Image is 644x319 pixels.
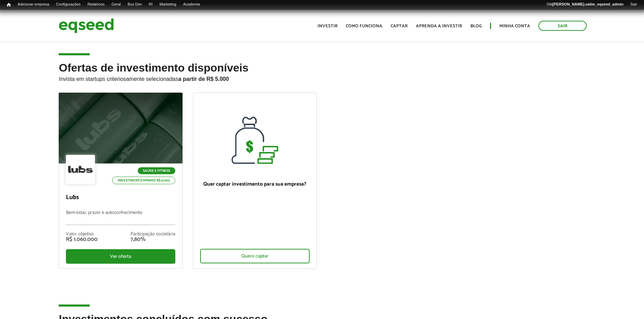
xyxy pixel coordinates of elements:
[3,2,14,8] a: Início
[193,93,317,269] a: Quer captar investimento para sua empresa? Quero captar
[59,17,114,35] img: EqSeed
[66,249,175,264] div: Ver oferta
[130,237,175,242] div: 7,80%
[538,21,587,31] a: Sair
[84,2,108,7] a: Relatórios
[7,2,11,7] span: Início
[145,2,156,7] a: RI
[156,2,179,7] a: Marketing
[543,2,627,7] a: Olá[PERSON_NAME].valim_eqseed_admin
[180,2,204,7] a: Academia
[130,232,175,237] div: Participação societária
[14,2,53,7] a: Adicionar empresa
[112,177,175,184] p: Investimento mínimo: R$ 5.000
[59,74,585,82] p: Invista em startups criteriosamente selecionadas
[391,24,408,28] a: Captar
[108,2,124,7] a: Geral
[53,2,84,7] a: Configurações
[59,62,585,93] h2: Ofertas de investimento disponíveis
[346,24,382,28] a: Como funciona
[66,237,98,242] div: R$ 1.060.000
[66,194,175,201] p: Lubs
[200,249,310,263] div: Quero captar
[318,24,338,28] a: Investir
[178,76,229,82] strong: a partir de R$ 5.000
[66,210,175,225] p: Bem-estar, prazer e autoconhecimento
[499,24,530,28] a: Minha conta
[200,181,310,187] p: Quer captar investimento para sua empresa?
[66,232,98,237] div: Valor objetivo
[416,24,462,28] a: Aprenda a investir
[470,24,482,28] a: Blog
[138,167,175,174] p: Saúde e Fitness
[627,2,641,7] a: Sair
[59,93,183,269] a: Saúde e Fitness Investimento mínimo: R$ 5.000 Lubs Bem-estar, prazer e autoconhecimento Valor obj...
[124,2,146,7] a: Bus Dev
[553,2,624,6] strong: [PERSON_NAME].valim_eqseed_admin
